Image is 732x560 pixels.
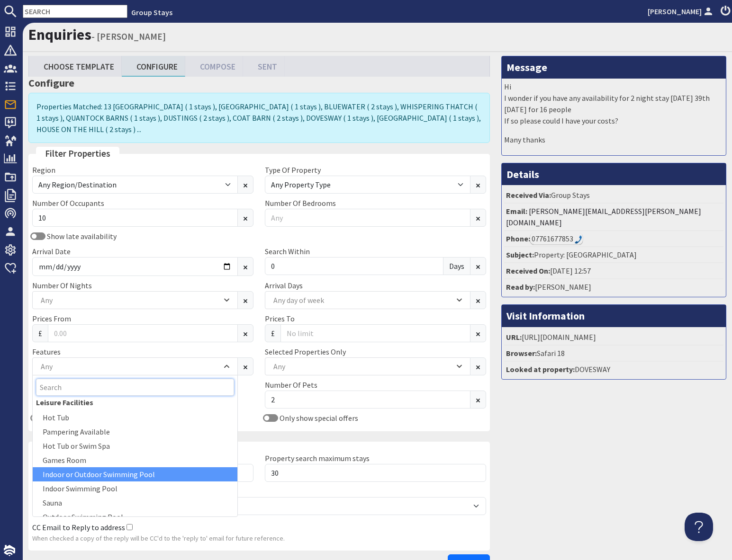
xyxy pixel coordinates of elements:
div: Combobox [32,357,238,375]
a: Group Stays [131,8,172,17]
span: £ [32,324,48,342]
label: Type Of Property [265,165,321,175]
li: [DATE] 12:57 [504,263,723,279]
div: Call: 07761677853 [530,233,583,244]
div: Sauna [33,496,237,510]
small: - [PERSON_NAME] [91,31,166,42]
img: hfpfyWBK5wQHBAGPgDf9c6qAYOxxMAAAAASUVORK5CYII= [575,235,582,244]
div: Games Room [33,453,237,467]
div: Any day of week [271,295,454,305]
label: Show late availability [45,231,117,241]
strong: Phone: [506,234,530,243]
div: Combobox [265,291,470,309]
p: Hi I wonder if you have any availability for 2 night stay [DATE] 39th [DATE] for 16 people If so ... [504,81,723,126]
input: No limit [280,324,470,342]
label: Arrival Days [265,281,303,290]
strong: Received Via: [506,190,551,200]
strong: URL: [506,332,522,342]
div: Any [38,361,222,372]
label: Number Of Occupants [32,198,104,208]
label: Number Of Pets [265,380,317,390]
span: £ [265,324,281,342]
input: SEARCH [23,5,127,18]
div: Properties Matched: 13 [GEOGRAPHIC_DATA] ( 1 stays ), [GEOGRAPHIC_DATA] ( 1 stays ), BLUEWATER ( ... [28,93,490,143]
input: 0.00 [48,324,238,342]
a: Sent [243,56,285,76]
div: Pampering Available [33,425,237,439]
label: Features [32,347,61,356]
div: Indoor Swimming Pool [33,481,237,496]
strong: Read by: [506,282,535,292]
legend: Filter Properties [36,147,119,160]
iframe: Toggle Customer Support [685,513,713,541]
span: Days [443,257,470,275]
label: Prices From [32,314,71,323]
strong: Email: [506,206,527,216]
label: CC Email to Reply to address [32,523,125,532]
input: 7 [265,257,443,275]
label: Region [32,165,55,175]
li: Group Stays [504,187,723,204]
h3: Configure [28,77,490,89]
label: Selected Properties Only [265,347,346,356]
a: Choose Template [29,56,122,76]
div: Any [38,295,222,305]
label: Search Within [265,247,310,256]
div: Any [271,361,454,372]
strong: Received On: [506,266,550,276]
li: DOVESWAY [504,362,723,377]
div: Hot Tub [33,410,237,425]
strong: Subject: [506,250,534,259]
li: [URL][DOMAIN_NAME] [504,329,723,346]
strong: Looked at property: [506,364,575,374]
input: Any [265,209,470,227]
li: [PERSON_NAME] [504,279,723,294]
a: [PERSON_NAME][EMAIL_ADDRESS][PERSON_NAME][DOMAIN_NAME] [506,206,701,227]
div: Combobox [32,291,238,309]
h3: Details [502,163,726,185]
label: Property search maximum stays [265,453,370,463]
a: Enquiries [28,25,91,44]
div: Leisure Facilities [36,397,234,408]
input: Search [36,379,234,396]
div: Indoor or Outdoor Swimming Pool [33,467,237,481]
strong: Browser: [506,348,537,358]
div: Combobox [265,357,470,375]
a: [PERSON_NAME] [648,6,715,17]
label: Arrival Date [32,247,71,256]
a: Compose [185,56,243,76]
li: Property: [GEOGRAPHIC_DATA] [504,247,723,263]
div: Outdoor Swimming Pool [33,510,237,524]
label: Only show special offers [278,413,358,423]
li: Safari 18 [504,346,723,362]
label: Prices To [265,314,295,323]
label: Number Of Bedrooms [265,198,336,208]
h3: Visit Information [502,305,726,327]
div: Hot Tub or Swim Spa [33,439,237,453]
a: Configure [122,56,185,76]
p: Many thanks [504,134,723,145]
p: When checked a copy of the reply will be CC'd to the 'reply to' email for future reference. [32,533,486,544]
img: staytech_i_w-64f4e8e9ee0a9c174fd5317b4b171b261742d2d393467e5bdba4413f4f884c10.svg [4,545,15,556]
label: Number Of Nights [32,281,92,290]
h3: Message [502,56,726,78]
